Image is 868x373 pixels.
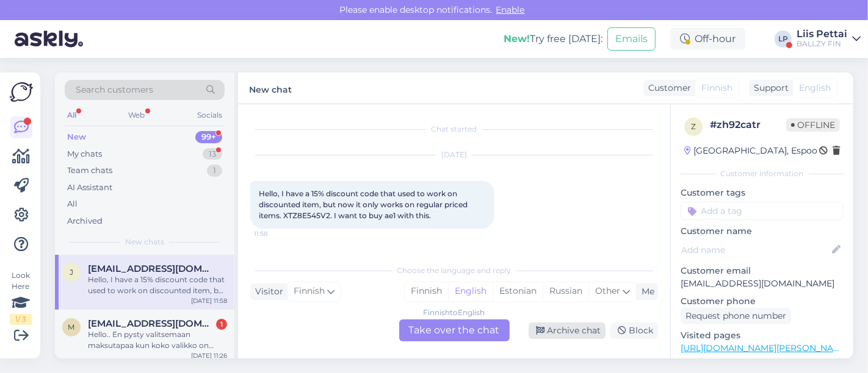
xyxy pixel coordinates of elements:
[250,149,658,160] div: [DATE]
[67,182,112,194] div: AI Assistant
[191,351,227,360] div: [DATE] 11:26
[203,148,222,160] div: 13
[681,225,844,238] p: Customer name
[88,263,215,274] span: jamaelmi11@hotmail.com
[607,27,656,51] button: Emails
[10,314,32,325] div: 1 / 3
[250,124,658,135] div: Chat started
[637,285,654,298] div: Me
[595,285,620,296] span: Other
[681,265,844,277] p: Customer email
[504,33,530,44] b: New!
[681,243,830,257] input: Add name
[70,268,73,277] span: j
[88,329,227,351] div: Hello.. En pysty valitsemaan maksutapaa kun koko valikko on tyhjää täynnä enkä saa maksettua ja t...
[797,39,847,49] div: BALLZY FIN
[216,319,227,330] div: 1
[294,285,325,298] span: Finnish
[691,122,696,131] span: z
[67,165,112,177] div: Team chats
[493,282,543,300] div: Estonian
[681,308,791,324] div: Request phone number
[10,82,33,102] img: Askly Logo
[529,322,606,339] div: Archive chat
[67,131,86,143] div: New
[701,82,732,94] span: Finnish
[195,131,222,143] div: 99+
[88,318,215,329] span: manu.lasalahti@gmail.com
[681,295,844,308] p: Customer phone
[493,4,529,15] span: Enable
[504,32,602,46] div: Try free [DATE]:
[448,282,493,300] div: English
[610,322,658,339] div: Block
[749,82,789,94] div: Support
[681,187,844,199] p: Customer tags
[775,30,792,48] div: LP
[543,282,588,300] div: Russian
[126,107,148,123] div: Web
[670,28,745,50] div: Off-hour
[424,307,485,318] div: Finnish to English
[399,319,510,341] div: Take over the chat
[207,165,222,177] div: 1
[88,274,227,296] div: Hello, I have a 15% discount code that used to work on discounted item, but now it only works on ...
[710,118,786,132] div: # zh92catr
[67,148,102,160] div: My chats
[76,83,153,96] span: Search customers
[681,329,844,342] p: Visited pages
[249,80,292,96] label: New chat
[67,215,103,227] div: Archived
[681,202,844,220] input: Add a tag
[684,144,817,157] div: [GEOGRAPHIC_DATA], Espoo
[681,277,844,290] p: [EMAIL_ADDRESS][DOMAIN_NAME]
[191,296,227,305] div: [DATE] 11:58
[195,107,225,123] div: Socials
[797,29,847,39] div: Liis Pettai
[125,236,164,247] span: New chats
[68,322,75,332] span: m
[786,118,840,132] span: Offline
[254,229,300,238] span: 11:58
[10,270,32,325] div: Look Here
[643,82,691,94] div: Customer
[250,265,658,276] div: Choose the language and reply
[681,343,849,353] a: [URL][DOMAIN_NAME][PERSON_NAME]
[681,168,844,179] div: Customer information
[799,82,831,94] span: English
[797,29,861,49] a: Liis PettaiBALLZY FIN
[250,285,283,298] div: Visitor
[405,282,448,300] div: Finnish
[67,198,78,210] div: All
[259,189,469,220] span: Hello, I have a 15% discount code that used to work on discounted item, but now it only works on ...
[65,107,79,123] div: All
